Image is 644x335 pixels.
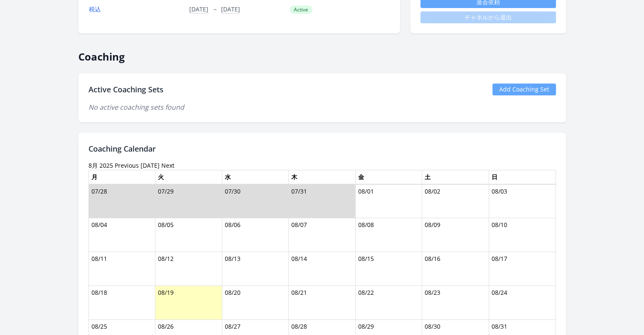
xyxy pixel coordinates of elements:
[189,5,208,14] button: [DATE]
[422,252,489,286] td: 08/16
[155,170,222,184] th: 火
[115,161,139,169] a: Previous
[289,170,356,184] th: 木
[222,170,289,184] th: 水
[422,170,489,184] th: 土
[290,6,312,14] span: Active
[161,161,174,169] a: Next
[355,218,422,252] td: 08/08
[221,5,240,14] button: [DATE]
[222,286,289,320] td: 08/20
[289,218,356,252] td: 08/07
[88,102,556,112] p: No active coaching sets found
[489,218,556,252] td: 08/10
[88,252,155,286] td: 08/11
[155,252,222,286] td: 08/12
[78,44,566,63] h2: Coaching
[212,5,218,13] span: →
[489,252,556,286] td: 08/17
[492,83,556,95] a: Add Coaching Set
[222,184,289,218] td: 07/30
[355,286,422,320] td: 08/22
[355,184,422,218] td: 08/01
[289,286,356,320] td: 08/21
[489,170,556,184] th: 日
[222,252,289,286] td: 08/13
[141,161,160,169] a: [DATE]
[155,218,222,252] td: 08/05
[89,5,101,13] a: 税込
[355,170,422,184] th: 金
[289,252,356,286] td: 08/14
[222,218,289,252] td: 08/06
[355,252,422,286] td: 08/15
[88,218,155,252] td: 08/04
[88,170,155,184] th: 月
[489,286,556,320] td: 08/24
[88,83,163,95] h2: Active Coaching Sets
[489,184,556,218] td: 08/03
[88,143,556,155] h2: Coaching Calendar
[88,161,113,169] time: 8月 2025
[88,184,155,218] td: 07/28
[155,184,222,218] td: 07/29
[88,286,155,320] td: 08/18
[422,218,489,252] td: 08/09
[155,286,222,320] td: 08/19
[422,286,489,320] td: 08/23
[289,184,356,218] td: 07/31
[422,184,489,218] td: 08/02
[420,11,556,23] span: チャネルから退出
